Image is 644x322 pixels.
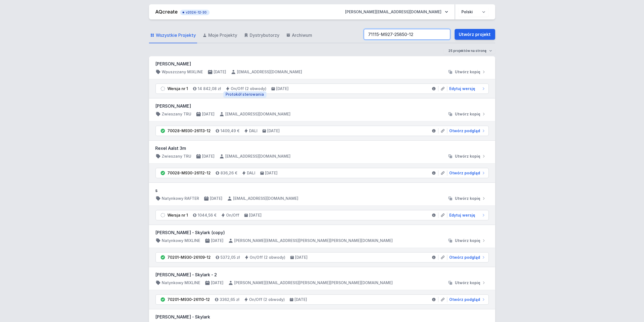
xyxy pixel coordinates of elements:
h4: Zwieszany TRU [162,154,191,159]
span: v2024-12-30 [183,10,207,15]
div: 70028-M930-26113-12 [168,128,211,134]
h3: [PERSON_NAME] - Skylark (copy) [156,229,489,236]
h4: 3362,65 zł [220,297,240,302]
span: Utwórz kopię [455,280,481,286]
div: Wersja nr 1 [168,213,188,218]
div: 70028-M930-26112-12 [168,170,211,176]
h3: s [156,187,489,194]
a: Edytuj wersję [447,213,486,218]
input: Szukaj wśród projektów i wersji... [364,29,450,40]
button: Utwórz kopię [445,238,489,243]
span: Moje Projekty [209,32,237,38]
button: v2024-12-30 [180,9,210,15]
h3: [PERSON_NAME] - Skylark - 2 [156,271,489,278]
h4: [EMAIL_ADDRESS][DOMAIN_NAME] [226,111,291,117]
a: Archiwum [285,28,313,43]
h3: [PERSON_NAME] [156,103,489,109]
h4: [DATE] [276,86,289,91]
a: Moje Projekty [202,28,239,43]
div: Protokół sterowania [223,91,266,98]
img: draft.svg [160,213,166,218]
h4: On/Off (2 obwody) [249,297,285,302]
h4: DALI [249,128,258,134]
h4: Natynkowy MIXLINE [162,280,200,286]
h4: [EMAIL_ADDRESS][DOMAIN_NAME] [233,196,299,201]
h4: Zwieszany TRU [162,111,191,117]
h4: On/Off (2 obwody) [231,86,267,91]
h4: DALI [247,170,256,176]
h4: [DATE] [202,154,215,159]
h4: 836,26 € [221,170,237,176]
span: Otwórz podgląd [450,297,480,302]
h4: [DATE] [265,170,278,176]
h4: 1409,49 € [221,128,240,134]
span: Otwórz podgląd [450,128,480,134]
button: [PERSON_NAME][EMAIL_ADDRESS][DOMAIN_NAME] [341,7,453,17]
h3: Rexel Aalst 3m [156,145,489,151]
h4: 1044,56 € [198,213,217,218]
h4: [DATE] [210,196,223,201]
a: Edytuj wersję [447,86,486,91]
span: Edytuj wersję [450,86,475,91]
span: Otwórz podgląd [450,170,480,176]
h4: [DATE] [202,111,215,117]
span: Utwórz kopię [455,238,481,243]
a: Otwórz podgląd [447,297,486,302]
div: Wersja nr 1 [168,86,188,91]
a: Otwórz podgląd [447,170,486,176]
h4: [PERSON_NAME][EMAIL_ADDRESS][PERSON_NAME][PERSON_NAME][DOMAIN_NAME] [235,238,393,243]
h3: [PERSON_NAME] [156,61,489,67]
span: Edytuj wersję [450,213,475,218]
h4: [DATE] [211,238,224,243]
a: Utwórz projekt [455,29,495,40]
span: Wszystkie Projekty [156,32,196,38]
h4: On/Off (2 obwody) [250,255,286,260]
span: Utwórz kopię [455,196,481,201]
button: Utwórz kopię [445,69,489,75]
h4: [EMAIL_ADDRESS][DOMAIN_NAME] [237,69,302,75]
h4: Natynkowy RAFTER [162,196,199,201]
button: Utwórz kopię [445,196,489,201]
h4: [DATE] [211,280,224,286]
span: Utwórz kopię [455,69,481,75]
select: Wybierz język [458,7,489,17]
a: Wszystkie Projekty [149,28,197,43]
button: Utwórz kopię [445,280,489,286]
h4: 5372,05 zł [221,255,240,260]
h4: Wpuszczany MIXLINE [162,69,203,75]
span: Dystrybutorzy [250,32,280,38]
a: Dystrybutorzy [243,28,281,43]
span: Otwórz podgląd [450,255,480,260]
a: Otwórz podgląd [447,255,486,260]
button: Utwórz kopię [445,111,489,117]
button: Utwórz kopię [445,154,489,159]
h4: [EMAIL_ADDRESS][DOMAIN_NAME] [226,154,291,159]
h4: [DATE] [214,69,226,75]
a: AQcreate [156,9,178,15]
h4: Natynkowy MIXLINE [162,238,200,243]
span: Utwórz kopię [455,111,481,117]
img: draft.svg [160,86,166,91]
h4: [DATE] [267,128,280,134]
h4: On/Off [226,213,240,218]
h4: [DATE] [295,255,308,260]
h3: [PERSON_NAME] - Skylark [156,314,489,320]
div: 70201-M930-26110-12 [168,297,210,302]
a: Otwórz podgląd [447,128,486,134]
span: Archiwum [292,32,312,38]
div: 70201-M930-26109-12 [168,255,211,260]
h4: [PERSON_NAME][EMAIL_ADDRESS][PERSON_NAME][PERSON_NAME][DOMAIN_NAME] [235,280,393,286]
h4: [DATE] [249,213,262,218]
h4: [DATE] [295,297,307,302]
h4: 14 842,08 zł [198,86,221,91]
span: Utwórz kopię [455,154,481,159]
